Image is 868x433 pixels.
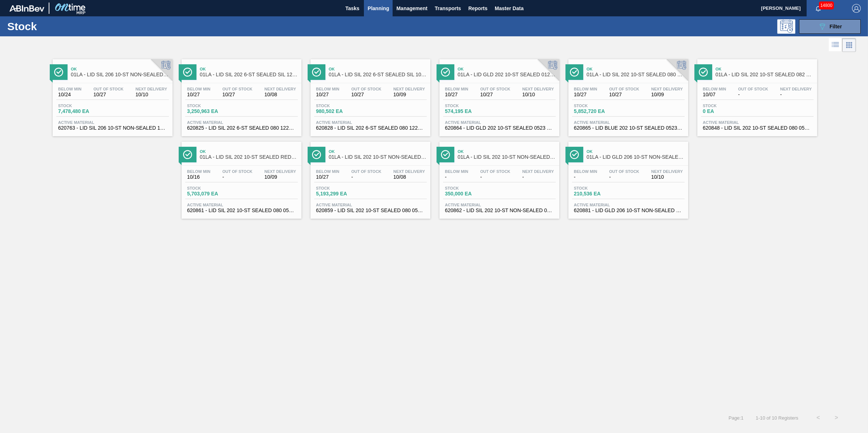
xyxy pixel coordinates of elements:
[495,4,523,13] span: Master Data
[587,154,685,160] span: 01LA - LID GLD 206 10-ST NON-SEALED 0121 GLD BA
[434,54,563,136] a: ÍconeOk01LA - LID GLD 202 10-ST SEALED 0121 GLD BALL 0Below Min10/27Out Of Stock10/27Next Deliver...
[609,174,639,180] span: -
[135,92,167,97] span: 10/10
[316,174,339,180] span: 10/27
[435,4,461,13] span: Transports
[445,87,468,91] span: Below Min
[200,149,298,154] span: Ok
[441,68,450,77] img: Ícone
[329,72,427,77] span: 01LA - LID SIL 202 6-ST SEALED SIL 1021
[651,169,683,174] span: Next Delivery
[587,72,685,77] span: 01LA - LID SIL 202 10-ST SEALED 080 0618 ULT 06
[9,5,44,12] img: TNhmsLtSVTkK8tSr43FrP2fwEKptu5GPRR3wAAAABJRU5ErkJggg==
[316,120,425,125] span: Active Material
[316,186,367,190] span: Stock
[187,104,238,108] span: Stock
[58,92,81,97] span: 10/24
[351,169,381,174] span: Out Of Stock
[187,186,238,190] span: Stock
[393,87,425,91] span: Next Delivery
[445,169,468,174] span: Below Min
[187,191,238,197] span: 5,703,079 EA
[715,72,814,77] span: 01LA - LID SIL 202 10-ST SEALED 082 0618 MNG 06
[587,149,685,154] span: Ok
[563,136,692,219] a: ÍconeOk01LA - LID GLD 206 10-ST NON-SEALED 0121 GLD BABelow Min-Out Of Stock-Next Delivery10/10St...
[396,4,427,13] span: Management
[58,109,109,114] span: 7,478,480 EA
[738,87,768,91] span: Out Of Stock
[715,67,814,71] span: Ok
[441,150,450,159] img: Ícone
[58,125,167,131] span: 620763 - LID SIL 206 10-ST NON-SEALED 1021 SIL 0.
[71,72,169,77] span: 01LA - LID SIL 206 10-ST NON-SEALED 1218 GRN 20
[329,154,427,160] span: 01LA - LID SIL 202 10-ST NON-SEALED 088 0824 SI
[183,68,192,77] img: Ícone
[780,92,812,97] span: -
[93,87,123,91] span: Out Of Stock
[458,154,556,160] span: 01LA - LID SIL 202 10-ST NON-SEALED RE
[222,174,252,180] span: -
[351,174,381,180] span: -
[344,4,360,13] span: Tasks
[316,109,367,114] span: 980,502 EA
[200,154,298,160] span: 01LA - LID SIL 202 10-ST SEALED RED DI
[187,208,296,213] span: 620861 - LID SIL 202 10-ST SEALED 080 0523 RED DI
[135,87,167,91] span: Next Delivery
[58,120,167,125] span: Active Material
[703,104,754,108] span: Stock
[819,1,834,9] span: 14800
[445,203,554,207] span: Active Material
[200,67,298,71] span: Ok
[830,24,842,29] span: Filter
[7,22,119,31] h1: Stock
[329,67,427,71] span: Ok
[187,125,296,131] span: 620825 - LID SIL 202 6-ST SEALED 080 1222 SIL BPA
[187,174,210,180] span: 10/16
[842,38,856,52] div: Card Vision
[458,149,556,154] span: Ok
[200,72,298,77] span: 01LA - LID SIL 202 6-ST SEALED SIL 1222
[316,87,339,91] span: Below Min
[445,191,496,197] span: 350,000 EA
[312,68,321,77] img: Ícone
[738,92,768,97] span: -
[574,87,597,91] span: Below Min
[729,415,743,421] span: Page : 1
[703,92,726,97] span: 10/07
[445,109,496,114] span: 574,195 EA
[563,54,692,136] a: ÍconeOk01LA - LID SIL 202 10-ST SEALED 080 0618 ULT 06Below Min10/27Out Of Stock10/27Next Deliver...
[827,409,845,427] button: >
[574,120,683,125] span: Active Material
[305,136,434,219] a: ÍconeOk01LA - LID SIL 202 10-ST NON-SEALED 088 0824 SIBelow Min10/27Out Of Stock-Next Delivery10/...
[305,54,434,136] a: ÍconeOk01LA - LID SIL 202 6-ST SEALED SIL 1021Below Min10/27Out Of Stock10/27Next Delivery10/09St...
[183,150,192,159] img: Ícone
[264,174,296,180] span: 10/09
[445,174,468,180] span: -
[393,92,425,97] span: 10/09
[329,149,427,154] span: Ok
[316,104,367,108] span: Stock
[570,150,579,159] img: Ícone
[574,191,625,197] span: 210,536 EA
[609,169,639,174] span: Out Of Stock
[264,87,296,91] span: Next Delivery
[703,87,726,91] span: Below Min
[829,38,842,52] div: List Vision
[574,208,683,213] span: 620881 - LID GLD 206 10-ST NON-SEALED 0923 GLD BA
[187,87,210,91] span: Below Min
[574,169,597,174] span: Below Min
[574,125,683,131] span: 620865 - LID BLUE 202 10-ST SEALED 0523 BLU DIE M
[222,169,252,174] span: Out Of Stock
[264,92,296,97] span: 10/08
[852,4,861,13] img: Logout
[222,92,252,97] span: 10/27
[780,87,812,91] span: Next Delivery
[570,68,579,77] img: Ícone
[458,72,556,77] span: 01LA - LID GLD 202 10-ST SEALED 0121 GLD BALL 0
[522,169,554,174] span: Next Delivery
[703,120,812,125] span: Active Material
[703,125,812,131] span: 620848 - LID SIL 202 10-ST SEALED 080 0523 MNG 06
[754,415,798,421] span: 1 - 10 of 10 Registers
[777,19,795,34] div: Programming: no user selected
[187,92,210,97] span: 10/27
